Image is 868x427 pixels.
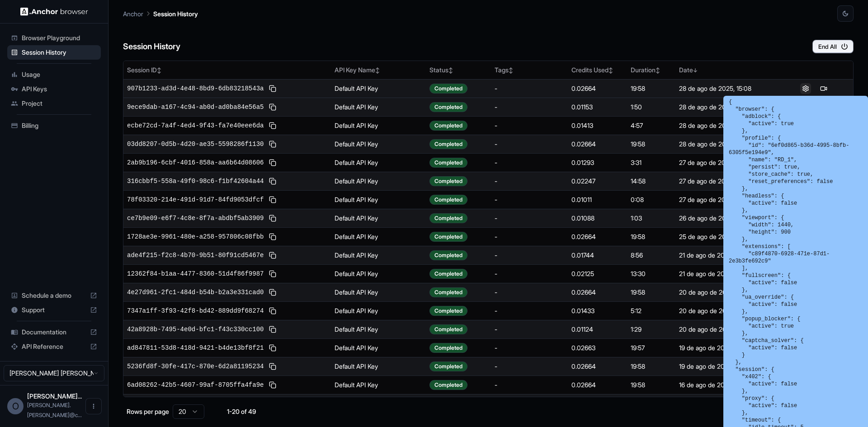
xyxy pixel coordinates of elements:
[157,67,161,74] span: ↕
[22,33,97,42] span: Browser Playground
[631,362,671,371] div: 19:58
[495,140,564,149] div: -
[22,121,97,130] span: Billing
[331,135,426,153] td: Default API Key
[571,214,623,223] div: 0.01088
[22,305,86,314] span: Support
[85,398,102,414] button: Open menu
[22,84,97,94] span: API Keys
[571,232,623,241] div: 0.02664
[7,303,101,317] div: Support
[571,251,623,260] div: 0.01744
[571,177,623,186] div: 0.02247
[7,67,101,82] div: Usage
[631,103,671,112] div: 1:50
[127,103,264,112] span: 9ece9dab-a167-4c94-ab0d-ad0ba84e56a5
[123,9,143,19] p: Anchor
[495,288,564,297] div: -
[429,102,467,112] div: Completed
[631,121,671,130] div: 4:57
[679,269,773,278] div: 21 de ago de 2025, 00:06
[571,362,623,371] div: 0.02664
[331,264,426,283] td: Default API Key
[331,79,426,98] td: Default API Key
[127,407,169,416] p: Rows per page
[571,269,623,278] div: 0.02125
[331,227,426,246] td: Default API Key
[127,380,264,389] span: 6ad08262-42b5-4607-99af-8705ffa4fa9e
[631,325,671,334] div: 1:29
[495,343,564,352] div: -
[429,213,467,223] div: Completed
[429,250,467,260] div: Completed
[22,48,97,57] span: Session History
[631,380,671,389] div: 19:58
[679,66,773,75] div: Date
[127,343,264,352] span: ad847811-53d8-418d-9421-b4de13bf8f21
[631,214,671,223] div: 1:03
[631,232,671,241] div: 19:58
[331,98,426,116] td: Default API Key
[571,325,623,334] div: 0.01124
[429,66,487,75] div: Status
[375,67,380,74] span: ↕
[495,362,564,371] div: -
[127,214,264,223] span: ce7b9e09-e6f7-4c8e-8f7a-abdbf5ab3909
[571,140,623,149] div: 0.02664
[571,121,623,130] div: 0.01413
[448,67,453,74] span: ↕
[331,283,426,301] td: Default API Key
[7,288,101,303] div: Schedule a demo
[127,288,264,297] span: 4e27d961-2fc1-484d-b54b-b2a3e331cad0
[429,269,467,279] div: Completed
[495,232,564,241] div: -
[679,195,773,204] div: 27 de ago de 2025, 08:38
[679,103,773,112] div: 28 de ago de 2025, 14:53
[123,40,180,53] h6: Session History
[495,325,564,334] div: -
[495,158,564,167] div: -
[631,251,671,260] div: 8:56
[812,40,854,53] button: End All
[127,140,264,149] span: 03dd8207-0d5b-4d20-ae35-5598286f1130
[429,361,467,371] div: Completed
[331,153,426,172] td: Default API Key
[331,246,426,264] td: Default API Key
[679,177,773,186] div: 27 de ago de 2025, 08:38
[7,45,101,60] div: Session History
[7,118,101,133] div: Billing
[631,177,671,186] div: 14:58
[609,67,613,74] span: ↕
[631,66,671,75] div: Duration
[495,177,564,186] div: -
[571,380,623,389] div: 0.02664
[495,269,564,278] div: -
[429,121,467,131] div: Completed
[495,66,564,75] div: Tags
[331,394,426,413] td: Default API Key
[656,67,660,74] span: ↕
[679,343,773,352] div: 19 de ago de 2025, 08:46
[679,214,773,223] div: 26 de ago de 2025, 09:53
[22,291,86,300] span: Schedule a demo
[571,288,623,297] div: 0.02664
[127,121,264,130] span: ecbe72cd-7a4f-4ed4-9f43-fa7e40eee6da
[331,338,426,357] td: Default API Key
[631,158,671,167] div: 3:31
[631,195,671,204] div: 0:08
[22,342,86,351] span: API Reference
[123,9,198,19] nav: breadcrumb
[679,121,773,130] div: 28 de ago de 2025, 14:33
[679,232,773,241] div: 25 de ago de 2025, 12:47
[495,84,564,93] div: -
[429,287,467,297] div: Completed
[7,82,101,96] div: API Keys
[571,158,623,167] div: 0.01293
[20,7,88,16] img: Anchor Logo
[429,324,467,334] div: Completed
[27,402,82,418] span: omar.bolanos@cariai.com
[7,96,101,111] div: Project
[127,325,264,334] span: 42a8928b-7495-4e0d-bfc1-f43c330cc100
[679,251,773,260] div: 21 de ago de 2025, 08:58
[495,306,564,315] div: -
